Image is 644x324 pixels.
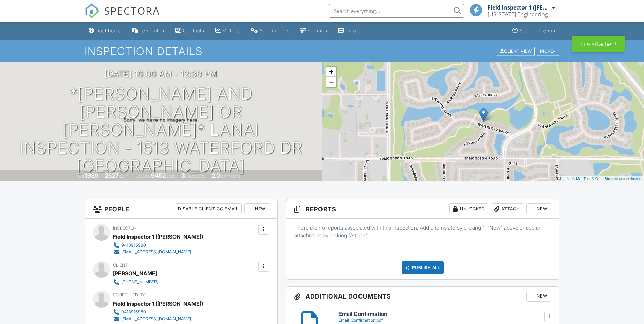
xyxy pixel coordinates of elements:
[497,47,535,56] div: Client View
[167,174,175,179] span: sq.ft.
[113,263,128,268] span: Client
[244,203,269,214] div: New
[487,4,550,11] div: Field Inspector 1 ([PERSON_NAME])
[76,174,84,179] span: Built
[326,67,336,77] a: Zoom in
[308,28,327,33] div: Settings
[113,299,203,309] div: Field Inspector 1 ([PERSON_NAME])
[592,177,642,181] a: © OpenStreetMap contributors
[113,242,198,249] a: 9413915980
[286,287,559,306] h3: Additional Documents
[175,203,242,214] div: Disable Client CC Email
[113,316,198,322] a: [EMAIL_ADDRESS][DOMAIN_NAME]
[572,177,591,181] a: © MapTiler
[526,203,551,214] div: New
[151,172,166,179] div: 9452
[86,24,124,37] a: Dashboard
[113,309,198,316] a: 9413915980
[560,177,571,181] a: Leaflet
[183,28,204,33] div: Contacts
[329,4,464,18] input: Search everything...
[140,28,164,33] div: Templates
[121,242,146,248] div: 9413915980
[85,9,160,23] a: SPECTORA
[248,24,292,37] a: Automations (Basic)
[113,292,145,298] span: Scheduled By
[298,24,330,37] a: Settings
[558,176,644,182] div: |
[11,85,311,175] h1: *[PERSON_NAME] and [PERSON_NAME] or [PERSON_NAME]* Lanai Inspection - 1513 Waterford Dr [GEOGRAPH...
[510,24,558,37] a: Support Center
[121,279,158,285] div: [PHONE_NUMBER]
[213,24,243,37] a: Metrics
[496,48,536,53] a: Client View
[113,249,198,255] a: [EMAIL_ADDRESS][DOMAIN_NAME]
[96,28,122,33] div: Dashboard
[294,224,551,239] p: There are no reports associated with this inspection. Add a template by clicking "+ New" above or...
[121,316,191,322] div: [EMAIL_ADDRESS][DOMAIN_NAME]
[121,249,191,255] div: [EMAIL_ADDRESS][DOMAIN_NAME]
[113,268,157,278] div: [PERSON_NAME]
[186,174,205,179] span: bedrooms
[130,24,167,37] a: Templates
[491,203,523,214] div: Attach
[172,24,207,37] a: Contacts
[338,311,551,317] h6: Email Confirmation
[85,45,560,57] h1: Inspection Details
[221,174,240,179] span: bathrooms
[211,172,220,179] div: 2.0
[519,28,556,33] div: Support Center
[335,24,359,37] a: Data
[113,278,158,285] a: [PHONE_NUMBER]
[182,172,185,179] div: 3
[402,261,444,274] div: Publish All
[286,199,559,219] h3: Reports
[526,291,551,302] div: New
[85,199,277,219] h3: People
[338,318,551,323] div: Email_Confirmation.pdf
[105,172,119,179] div: 2527
[449,203,488,214] div: Unlocked
[113,226,136,231] span: Inspector
[104,3,160,18] span: SPECTORA
[121,309,146,315] div: 9413915980
[259,28,290,33] div: Automations
[326,77,336,87] a: Zoom out
[572,36,625,52] div: File attached!
[120,174,129,179] span: sq. ft.
[105,69,217,78] h3: [DATE] 10:00 am - 12:30 pm
[487,11,555,18] div: Florida Engineering LLC
[222,28,240,33] div: Metrics
[537,47,559,56] div: More
[85,3,99,18] img: The Best Home Inspection Software - Spectora
[345,28,356,33] div: Data
[85,172,98,179] div: 1989
[113,232,203,242] div: Field Inspector 1 ([PERSON_NAME])
[136,174,150,179] span: Lot Size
